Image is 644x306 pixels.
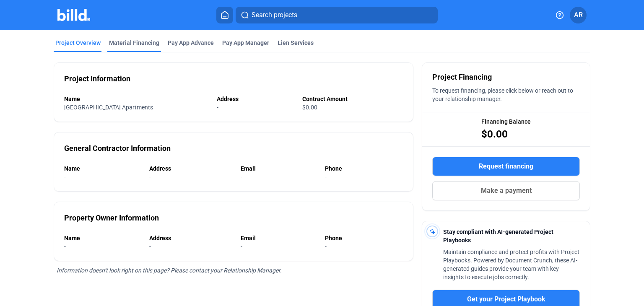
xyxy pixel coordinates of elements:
div: Material Financing [109,39,159,47]
span: - [149,243,151,250]
span: Stay compliant with AI-generated Project Playbooks [443,228,553,244]
span: Search projects [252,10,297,20]
span: - [241,174,242,180]
div: Contract Amount [302,95,403,103]
div: Project Overview [55,39,101,47]
div: Name [64,164,141,173]
span: - [149,174,151,180]
span: $0.00 [481,127,508,141]
img: Billd Company Logo [57,9,91,21]
span: - [241,243,242,250]
span: - [325,174,327,180]
span: Make a payment [481,186,532,196]
div: Email [241,164,317,173]
div: Project Information [64,73,130,85]
span: AR [574,10,583,20]
div: Email [241,234,317,242]
span: [GEOGRAPHIC_DATA] Apartments [64,104,153,111]
span: - [64,174,66,180]
span: Maintain compliance and protect profits with Project Playbooks. Powered by Document Crunch, these... [443,249,579,280]
div: Lien Services [278,39,314,47]
span: Financing Balance [481,117,531,126]
span: - [325,243,327,250]
span: Project Financing [432,71,492,83]
div: Property Owner Information [64,212,159,224]
div: Pay App Advance [168,39,214,47]
div: Phone [325,164,403,173]
span: Request financing [479,161,533,171]
button: Request financing [432,157,580,176]
div: Address [149,164,232,173]
div: Name [64,234,141,242]
div: Address [149,234,232,242]
span: - [217,104,218,111]
span: - [64,243,66,250]
div: General Contractor Information [64,143,171,154]
div: Address [217,95,294,103]
span: To request financing, please click below or reach out to your relationship manager. [432,87,573,102]
button: Search projects [236,7,438,23]
span: Get your Project Playbook [467,294,545,304]
span: Pay App Manager [222,39,269,47]
div: Name [64,95,208,103]
button: AR [570,7,587,23]
button: Make a payment [432,181,580,200]
span: Information doesn’t look right on this page? Please contact your Relationship Manager. [57,267,282,274]
div: Phone [325,234,403,242]
span: $0.00 [302,104,317,111]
